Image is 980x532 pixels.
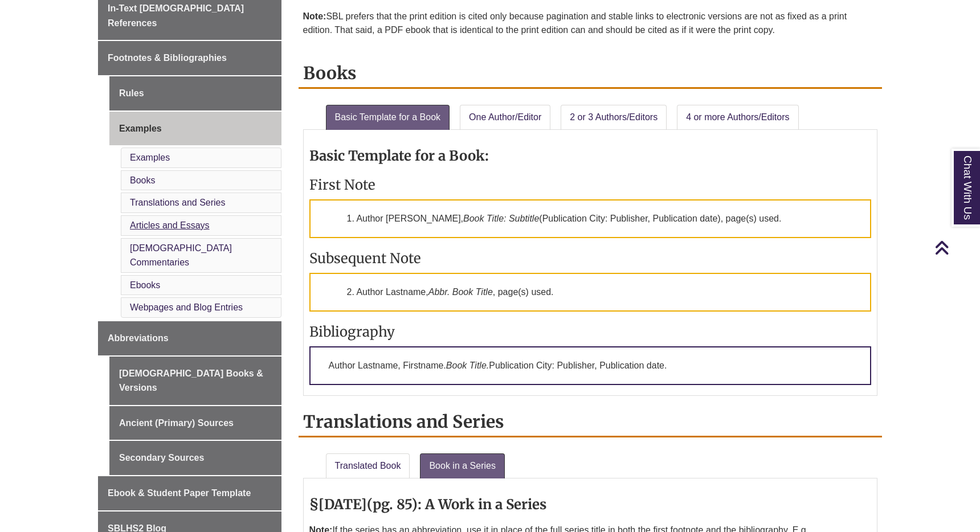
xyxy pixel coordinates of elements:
a: Articles and Essays [130,220,210,230]
p: 1. Author [PERSON_NAME], (Publication City: Publisher, Publication date), page(s) used. [309,199,872,238]
a: Examples [109,112,281,146]
strong: Basic Template for a Book: [309,147,489,165]
h3: First Note [309,176,872,194]
span: Abbreviations [108,333,169,343]
a: Translations and Series [130,198,226,207]
p: SBL prefers that the print edition is cited only because pagination and stable links to electroni... [303,5,878,42]
a: Basic Template for a Book [326,105,450,130]
em: Book Title. [446,361,489,370]
h3: Subsequent Note [309,249,872,267]
a: Rules [109,76,281,111]
a: Footnotes & Bibliographies [98,41,281,75]
span: Ebook & Student Paper Template [108,488,251,498]
a: 4 or more Authors/Editors [677,105,798,130]
a: [DEMOGRAPHIC_DATA] Books & Versions [109,357,281,405]
span: In-Text [DEMOGRAPHIC_DATA] References [108,3,244,28]
a: Ancient (Primary) Sources [109,406,281,440]
strong: §[DATE] [309,496,367,513]
a: Translated Book [326,453,410,478]
a: Abbreviations [98,321,281,355]
a: Ebook & Student Paper Template [98,476,281,510]
h3: Bibliography [309,323,872,341]
a: Ebooks [130,280,160,290]
a: Book in a Series [420,453,505,478]
em: Abbr. Book Title [428,287,493,297]
p: 2. Author Lastname, , page(s) used. [309,273,872,312]
a: One Author/Editor [460,105,550,130]
a: Books [130,175,155,185]
a: Back to Top [934,240,977,255]
p: Author Lastname, Firstname. Publication City: Publisher, Publication date. [309,346,872,385]
a: Secondary Sources [109,441,281,475]
em: Book Title: Subtitle [463,214,539,223]
h2: Translations and Series [299,407,883,437]
strong: Note: [303,11,326,21]
span: Footnotes & Bibliographies [108,53,227,63]
h2: Books [299,59,883,89]
a: Webpages and Blog Entries [130,302,243,312]
a: 2 or 3 Authors/Editors [561,105,667,130]
a: Examples [130,153,170,162]
a: [DEMOGRAPHIC_DATA] Commentaries [130,243,232,268]
strong: (pg. 85): A Work in a Series [367,496,546,513]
